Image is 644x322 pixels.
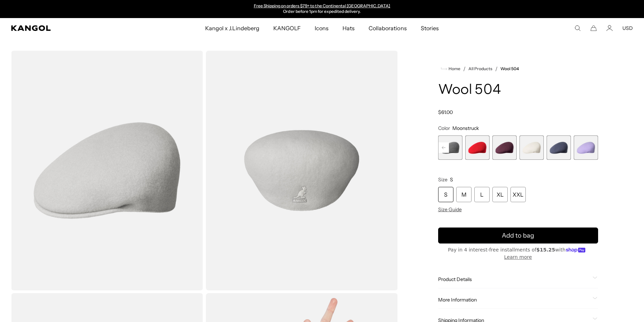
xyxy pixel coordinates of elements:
[547,135,571,160] div: 19 of 21
[206,51,398,290] img: color-moonstruck
[460,65,466,73] li: /
[468,66,492,71] a: All Products
[421,18,439,38] span: Stories
[250,3,394,15] div: 2 of 2
[500,66,519,71] a: Wool 504
[438,297,590,303] span: More Information
[308,18,336,38] a: Icons
[414,18,446,38] a: Stories
[250,3,394,15] slideshow-component: Announcement bar
[369,18,406,38] span: Collaborations
[438,125,450,131] span: Color
[438,187,453,202] div: S
[441,66,460,72] a: Home
[456,187,472,202] div: M
[465,135,490,160] label: Red
[606,25,613,31] a: Account
[492,135,517,160] label: Vino
[438,206,462,213] span: Size Guide
[590,25,597,31] button: Cart
[273,18,301,38] span: KANGOLF
[492,135,517,160] div: 17 of 21
[205,18,259,38] span: Kangol x J.Lindeberg
[343,18,355,38] span: Hats
[250,3,394,15] div: Announcement
[438,276,590,282] span: Product Details
[574,25,581,31] summary: Search here
[438,176,448,183] span: Size
[438,83,598,98] h1: Wool 504
[447,66,460,71] span: Home
[362,18,413,38] a: Collaborations
[254,9,391,15] p: Order before 1pm for expedited delivery.
[574,135,598,160] div: 20 of 21
[574,135,598,160] label: Digital Lavender
[450,176,453,183] span: S
[547,135,571,160] label: Deep Springs
[492,187,508,202] div: XL
[438,135,462,160] label: Flannel
[438,228,598,243] button: Add to bag
[438,135,462,160] div: 15 of 21
[502,231,534,240] span: Add to bag
[520,135,544,160] div: 18 of 21
[474,187,490,202] div: L
[438,65,598,73] nav: breadcrumbs
[452,125,479,131] span: Moonstruck
[465,135,490,160] div: 16 of 21
[510,187,526,202] div: XXL
[254,3,391,8] a: Free Shipping on orders $79+ to the Continental [GEOGRAPHIC_DATA]
[492,65,498,73] li: /
[622,25,633,31] button: USD
[11,51,203,290] img: color-moonstruck
[336,18,362,38] a: Hats
[438,109,453,115] span: $61.00
[266,18,308,38] a: KANGOLF
[198,18,266,38] a: Kangol x J.Lindeberg
[11,25,136,31] a: Kangol
[520,135,544,160] label: White
[315,18,329,38] span: Icons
